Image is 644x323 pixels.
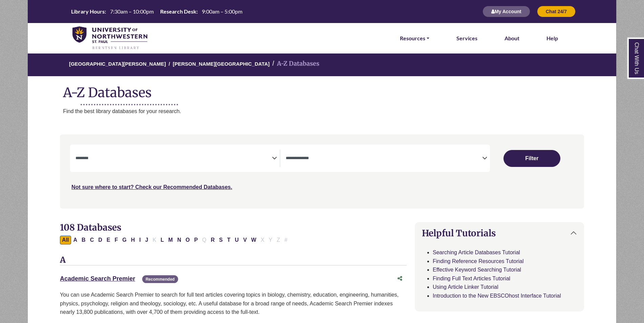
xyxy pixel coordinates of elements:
textarea: Search [76,156,272,161]
button: Filter Results L [158,236,166,244]
h1: A-Z Databases [28,80,616,100]
a: Hours Today [68,8,245,16]
a: Using Article Linker Tutorial [433,284,498,290]
button: Filter Results R [209,236,217,244]
table: Hours Today [68,8,245,14]
button: Filter Results D [96,236,104,244]
a: [GEOGRAPHIC_DATA][PERSON_NAME] [69,60,166,67]
button: Filter Results E [105,236,112,244]
button: Chat 24/7 [537,6,576,17]
button: Filter Results P [192,236,200,244]
button: Filter Results S [217,236,225,244]
button: Filter Results B [80,236,88,244]
p: You can use Academic Search Premier to search for full text articles covering topics in biology, ... [60,290,407,317]
a: Help [546,34,558,43]
span: 7:30am – 10:00pm [110,8,154,15]
button: My Account [482,6,530,17]
button: Filter Results J [143,236,150,244]
a: [PERSON_NAME][GEOGRAPHIC_DATA] [173,60,270,67]
button: Filter Results U [233,236,241,244]
span: 9:00am – 5:00pm [202,8,242,15]
button: Filter Results A [71,236,80,244]
img: library_home [72,26,147,50]
span: Recommended [142,275,178,283]
div: Alpha-list to filter by first letter of database name [60,237,290,242]
a: Finding Full Text Articles Tutorial [433,276,510,281]
button: Helpful Tutorials [415,222,584,244]
span: 108 Databases [60,222,121,233]
a: My Account [482,8,530,14]
p: Find the best library databases for your research. [63,107,616,116]
button: Filter Results H [129,236,137,244]
button: Filter Results T [225,236,233,244]
button: Filter Results V [241,236,249,244]
button: Filter Results C [88,236,96,244]
a: Introduction to the New EBSCOhost Interface Tutorial [433,293,561,299]
button: Filter Results I [137,236,143,244]
button: Submit for Search Results [503,150,560,167]
nav: breadcrumb [27,53,616,76]
h3: A [60,255,407,265]
textarea: Search [286,156,482,161]
a: About [505,34,519,43]
button: Filter Results O [184,236,192,244]
a: Services [456,34,477,43]
button: Filter Results M [166,236,175,244]
a: Finding Reference Resources Tutorial [433,258,524,264]
th: Research Desk: [157,8,198,15]
button: Filter Results F [112,236,120,244]
a: Not sure where to start? Check our Recommended Databases. [71,184,232,190]
li: A-Z Databases [270,59,319,69]
button: Filter Results W [249,236,258,244]
a: Searching Article Databases Tutorial [433,250,520,255]
nav: Search filters [60,134,584,208]
a: Chat 24/7 [537,8,576,14]
th: Library Hours: [68,8,106,15]
a: Academic Search Premier [60,275,135,282]
button: All [60,236,71,244]
button: Filter Results N [175,236,183,244]
a: Resources [400,34,429,43]
button: Filter Results G [120,236,128,244]
button: Share this database [393,272,407,285]
a: Effective Keyword Searching Tutorial [433,267,521,273]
